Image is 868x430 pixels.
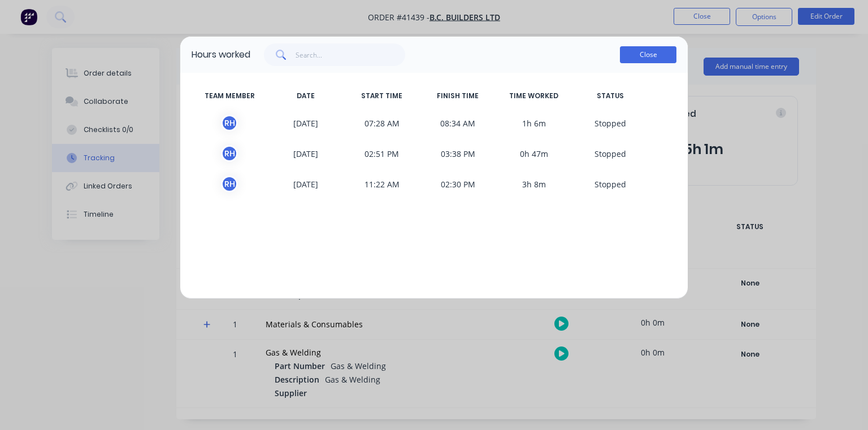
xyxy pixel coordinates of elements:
span: 11:22 AM [344,175,420,192]
span: 02:51 PM [344,145,420,162]
span: S topped [572,115,648,131]
span: 0h 47m [496,145,572,162]
span: 1h 6m [496,115,572,131]
span: FINISH TIME [420,91,496,101]
span: TIME WORKED [496,91,572,101]
span: STATUS [572,91,648,101]
div: Hours worked [192,48,250,62]
span: [DATE] [268,145,344,162]
span: 07:28 AM [344,115,420,131]
span: [DATE] [268,175,344,192]
span: S topped [572,145,648,162]
input: Search... [296,43,406,66]
div: R H [221,115,238,131]
span: 3h 8m [496,175,572,192]
span: START TIME [344,91,420,101]
button: Close [620,46,676,63]
span: DATE [268,91,344,101]
span: S topped [572,175,648,192]
span: 08:34 AM [420,115,496,131]
span: 02:30 PM [420,175,496,192]
div: R H [221,175,238,192]
div: R H [221,145,238,162]
span: [DATE] [268,115,344,131]
span: TEAM MEMBER [192,91,268,101]
span: 03:38 PM [420,145,496,162]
